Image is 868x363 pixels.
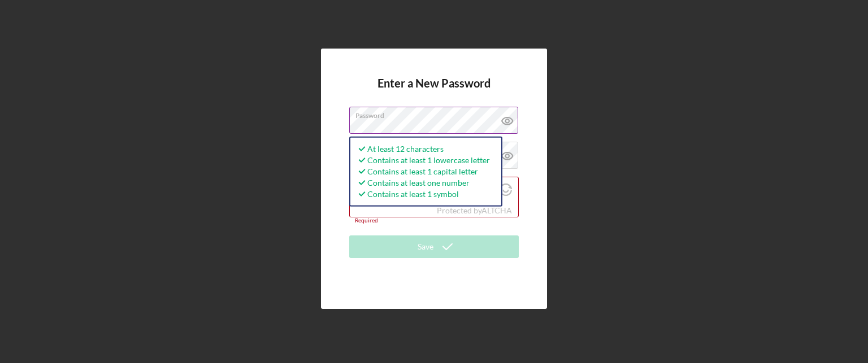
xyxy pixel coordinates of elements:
[356,155,490,166] div: Contains at least 1 lowercase letter
[356,189,490,200] div: Contains at least 1 symbol
[500,188,512,198] a: Visit Altcha.org
[377,77,491,107] h4: Enter a New Password
[356,177,490,189] div: Contains at least one number
[349,235,519,258] button: Save
[437,206,512,215] div: Protected by
[356,143,490,155] div: At least 12 characters
[481,205,512,215] a: Visit Altcha.org
[418,235,433,258] div: Save
[355,107,518,120] label: Password
[349,217,519,224] div: Required
[356,166,490,177] div: Contains at least 1 capital letter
